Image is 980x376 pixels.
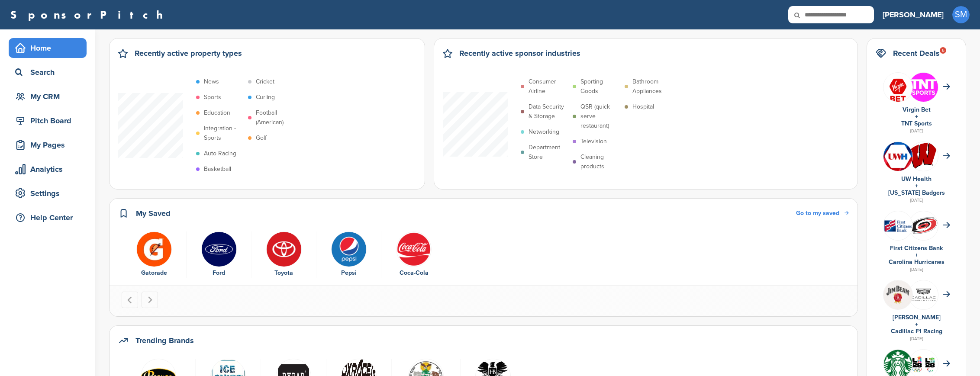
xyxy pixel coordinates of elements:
[915,182,918,190] a: +
[122,231,187,278] div: 1 of 5
[632,102,654,112] p: Hospital
[321,268,377,278] div: Pepsi
[136,231,172,267] img: Uaqc9ec6 400x400
[580,77,620,96] p: Sporting Goods
[13,64,87,80] div: Search
[9,87,87,106] a: My CRM
[256,133,267,143] p: Golf
[888,189,945,196] a: [US_STATE] Badgers
[13,40,87,56] div: Home
[256,77,274,87] p: Cricket
[204,108,230,118] p: Education
[876,127,957,135] div: [DATE]
[126,268,182,278] div: Gatorade
[9,111,87,131] a: Pitch Board
[126,231,182,278] a: Uaqc9ec6 400x400 Gatorade
[893,314,941,321] a: [PERSON_NAME]
[459,47,580,59] h2: Recently active sponsor industries
[883,280,912,309] img: Jyyddrmw 400x400
[266,231,302,267] img: Toyota logo
[13,137,87,153] div: My Pages
[256,231,312,278] a: Toyota logo Toyota
[901,120,932,127] a: TNT Sports
[142,292,158,308] button: Next slide
[204,164,231,174] p: Basketball
[883,9,944,21] h3: [PERSON_NAME]
[580,137,607,146] p: Television
[187,231,251,278] div: 2 of 5
[915,321,918,328] a: +
[396,231,432,267] img: 451ddf96e958c635948cd88c29892565
[201,231,237,267] img: Dt5zjbl6 400x400
[876,335,957,343] div: [DATE]
[883,5,944,24] a: [PERSON_NAME]
[796,209,849,218] a: Go to my saved
[891,328,942,335] a: Cadillac F1 Racing
[204,77,219,87] p: News
[9,183,87,203] a: Settings
[386,231,442,278] a: 451ddf96e958c635948cd88c29892565 Coca-Cola
[331,231,367,267] img: Pepsi logo
[135,47,242,59] h2: Recently active property types
[9,159,87,179] a: Analytics
[191,231,247,278] a: Dt5zjbl6 400x400 Ford
[321,231,377,278] a: Pepsi logo Pepsi
[580,152,620,171] p: Cleaning products
[889,258,945,266] a: Carolina Hurricanes
[580,102,620,131] p: QSR (quick serve restaurant)
[135,334,194,347] h2: Trending Brands
[13,186,87,201] div: Settings
[386,268,442,278] div: Coca-Cola
[796,209,839,217] span: Go to my saved
[909,280,938,309] img: Fcgoatp8 400x400
[13,89,87,104] div: My CRM
[529,143,568,162] p: Department Store
[9,62,87,82] a: Search
[256,93,275,102] p: Curling
[901,175,932,183] a: UW Health
[915,113,918,120] a: +
[9,208,87,228] a: Help Center
[191,268,247,278] div: Ford
[136,207,171,219] h2: My Saved
[883,216,912,235] img: Open uri20141112 50798 148hg1y
[256,108,296,127] p: Football (American)
[893,47,940,59] h2: Recent Deals
[529,102,568,121] p: Data Security & Storage
[13,161,87,177] div: Analytics
[529,127,559,137] p: Networking
[204,149,236,158] p: Auto Racing
[876,266,957,273] div: [DATE]
[122,292,138,308] button: Go to last slide
[381,231,446,278] div: 5 of 5
[529,77,568,96] p: Consumer Airline
[316,231,381,278] div: 4 of 5
[909,216,938,235] img: Open uri20141112 64162 1shn62e?1415805732
[13,210,87,225] div: Help Center
[915,251,918,259] a: +
[903,106,931,113] a: Virgin Bet
[909,142,938,170] img: Open uri20141112 64162 w7v9zj?1415805765
[9,135,87,155] a: My Pages
[876,196,957,204] div: [DATE]
[883,73,912,108] img: Images (26)
[204,93,221,102] p: Sports
[251,231,316,278] div: 3 of 5
[940,47,946,54] div: 6
[883,142,912,171] img: 82plgaic 400x400
[204,124,244,143] p: Integration - Sports
[909,73,938,102] img: Qiv8dqs7 400x400
[256,268,312,278] div: Toyota
[952,6,970,23] span: SM
[632,77,672,96] p: Bathroom Appliances
[13,113,87,129] div: Pitch Board
[890,244,943,252] a: First Citizens Bank
[10,9,168,20] a: SponsorPitch
[9,38,87,58] a: Home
